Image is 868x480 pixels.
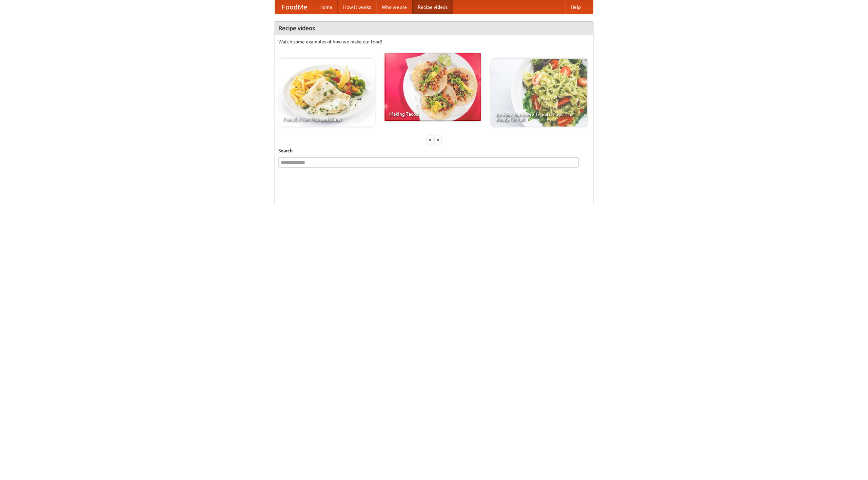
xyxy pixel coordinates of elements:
[384,53,481,121] a: Making Tacos
[283,117,370,122] span: French Fries Fish and Chips
[376,0,412,14] a: Who we are
[275,0,314,14] a: FoodMe
[278,38,590,45] p: Watch some examples of how we make our food!
[412,0,453,14] a: Recipe videos
[427,135,433,144] div: «
[275,21,593,35] h4: Recipe videos
[278,147,590,154] h5: Search
[389,112,476,116] span: Making Tacos
[491,59,587,127] a: An Easy, Summery Tomato Pasta That's Ready for Fall
[565,0,586,14] a: Help
[435,135,441,144] div: »
[338,0,376,14] a: How it works
[314,0,338,14] a: Home
[496,112,583,122] span: An Easy, Summery Tomato Pasta That's Ready for Fall
[278,59,375,127] a: French Fries Fish and Chips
